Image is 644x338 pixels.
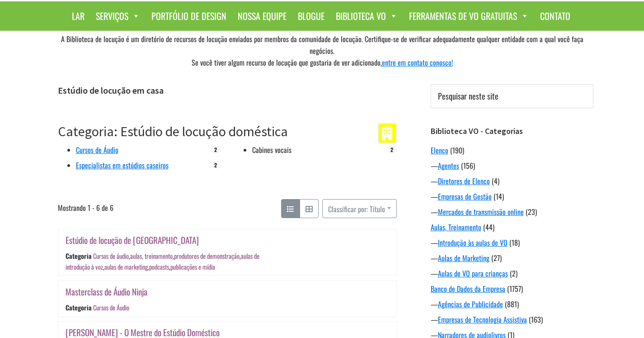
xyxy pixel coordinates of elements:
font: — [431,237,438,248]
a: aulas de marketing [104,262,148,271]
a: Empresas de Gestão [438,191,492,202]
font: Mostrando 1 - 6 de 6 [58,202,113,213]
font: Classificar por: Título [328,204,385,215]
font: Estúdio de locução em casa [58,85,164,96]
a: Blogue [293,6,329,26]
font: , [103,262,104,271]
a: Masterclass de Áudio Ninja [66,285,147,298]
font: 2 [214,161,217,169]
font: — [431,252,438,263]
font: — [431,191,438,202]
font: Categoria [66,251,92,261]
a: Cursos de Áudio [93,303,129,312]
a: Lar [67,6,89,26]
font: , [128,251,130,261]
button: Classificar por: Título [322,199,396,218]
a: Cursos de Áudio [76,144,118,155]
font: Se você tiver algum recurso de locução que gostaria de ver adicionado, [192,57,382,68]
a: Diretores de Elenco [438,176,490,186]
font: 2 [214,146,217,153]
font: Blogue [298,9,324,23]
font: — [431,314,438,325]
a: Agentes [438,160,459,171]
a: publicações e mídia [170,262,215,271]
a: Categoria: Estúdio de locução doméstica [58,123,288,140]
font: Serviços [96,9,128,23]
a: Aulas, Treinamento [431,222,481,233]
font: (2) [510,268,517,279]
a: Banco de Dados da Empresa [431,283,505,294]
a: podcasts [149,262,169,271]
font: (44) [483,222,494,233]
font: , [169,262,170,271]
a: Estúdio de locução de [GEOGRAPHIC_DATA] [66,233,199,247]
a: Aulas de Marketing [438,252,489,263]
font: — [431,176,438,186]
font: — [431,299,438,309]
font: (190) [450,145,464,156]
a: produtores de demonstração [174,251,239,261]
a: Agências de Publicidade [438,299,503,309]
a: Serviços [91,6,145,26]
a: Empresas de Tecnologia Assistiva [438,314,527,325]
font: (156) [461,160,475,171]
font: A Biblioteca de locução é um diretório de recursos de locução enviados por membros da comunidade ... [61,33,583,56]
a: Biblioteca VO [331,6,402,26]
a: Mercados de transmissão online [438,206,524,217]
font: (23) [526,206,537,217]
a: aulas de introdução à voz [66,251,259,271]
a: Ferramentas de VO gratuitas [404,6,533,26]
a: Aulas de VO para crianças [438,268,508,279]
font: , [148,262,149,271]
a: Elenco [431,145,448,156]
font: Cabines vocais [252,144,291,155]
a: Portfólio de Design [147,6,231,26]
font: — [431,206,438,217]
font: Biblioteca VO [336,9,386,23]
font: , [172,251,174,261]
a: Contato [536,6,575,26]
font: — [431,268,438,279]
a: Introdução às aulas de VO [438,237,508,248]
a: Cursos de áudio [93,251,128,261]
font: (4) [492,176,499,186]
font: 2 [390,146,393,153]
font: Biblioteca VO - Categorias [431,126,523,136]
font: Ferramentas de VO gratuitas [409,9,517,23]
a: Especialistas em estúdios caseiros [76,160,169,171]
font: — [431,160,438,171]
font: (163) [529,314,543,325]
font: entre em contato conosco! [382,57,453,68]
font: Portfólio de Design [151,9,226,23]
font: (27) [491,252,502,263]
a: aulas, treinamento [130,251,172,261]
font: (1757) [507,283,523,294]
a: Nossa Equipe [233,6,291,26]
font: Lar [72,9,85,23]
font: Nossa Equipe [238,9,287,23]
